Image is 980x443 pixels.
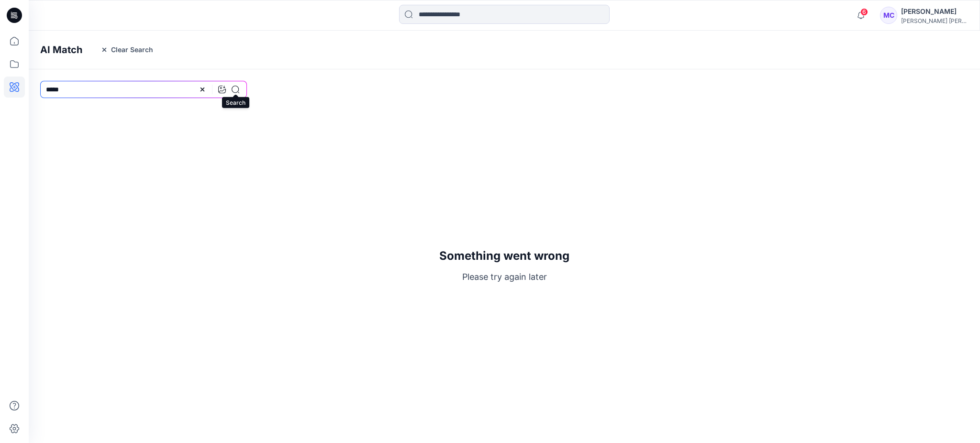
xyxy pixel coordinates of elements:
[40,44,82,55] h4: AI Match
[901,6,968,17] div: [PERSON_NAME]
[94,42,159,57] button: Clear Search
[462,270,547,284] p: Please try again later
[860,8,868,16] span: 6
[901,17,968,24] div: [PERSON_NAME] [PERSON_NAME]
[880,7,897,24] div: MC
[439,249,569,263] h3: Something went wrong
